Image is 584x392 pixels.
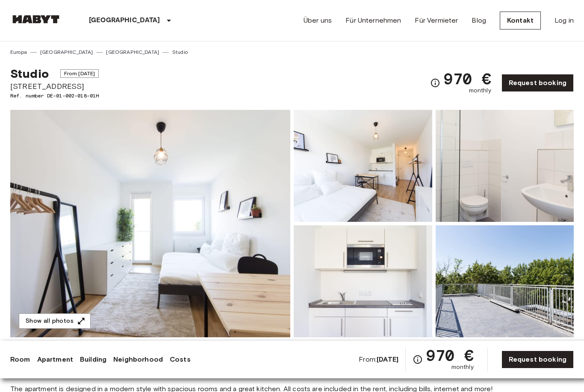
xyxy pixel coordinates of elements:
p: [GEOGRAPHIC_DATA] [89,15,160,26]
svg: Check cost overview for full price breakdown. Please note that discounts apply to new joiners onl... [430,78,440,88]
a: Request booking [501,74,574,92]
svg: Check cost overview for full price breakdown. Please note that discounts apply to new joiners onl... [413,354,423,365]
span: [STREET_ADDRESS] [10,81,99,92]
button: Show all photos [19,313,91,329]
span: Ref. number DE-01-002-018-01H [10,92,99,100]
a: Für Unternehmen [345,15,401,26]
span: From: [359,355,398,364]
span: Studio [10,66,49,81]
a: Request booking [501,351,574,368]
a: Studio [172,48,188,56]
a: [GEOGRAPHIC_DATA] [40,48,93,56]
span: 970 € [426,348,474,363]
a: Kontakt [500,12,541,29]
img: Picture of unit DE-01-002-018-01H [436,225,574,337]
img: Marketing picture of unit DE-01-002-018-01H [10,110,290,337]
img: Habyt [10,15,62,24]
span: monthly [469,86,491,95]
a: Costs [170,354,191,365]
a: Neighborhood [113,354,163,365]
a: Über uns [304,15,332,26]
span: monthly [451,363,474,371]
a: Room [10,354,30,365]
span: From [DATE] [60,69,99,78]
img: Picture of unit DE-01-002-018-01H [294,225,432,337]
a: Apartment [37,354,73,365]
a: [GEOGRAPHIC_DATA] [106,48,159,56]
img: Picture of unit DE-01-002-018-01H [436,110,574,222]
span: 970 € [444,71,491,86]
a: Building [80,354,106,365]
img: Picture of unit DE-01-002-018-01H [294,110,432,222]
a: Log in [555,15,574,26]
b: [DATE] [377,355,398,363]
a: Blog [472,15,486,26]
a: Europa [10,48,27,56]
a: Für Vermieter [415,15,458,26]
